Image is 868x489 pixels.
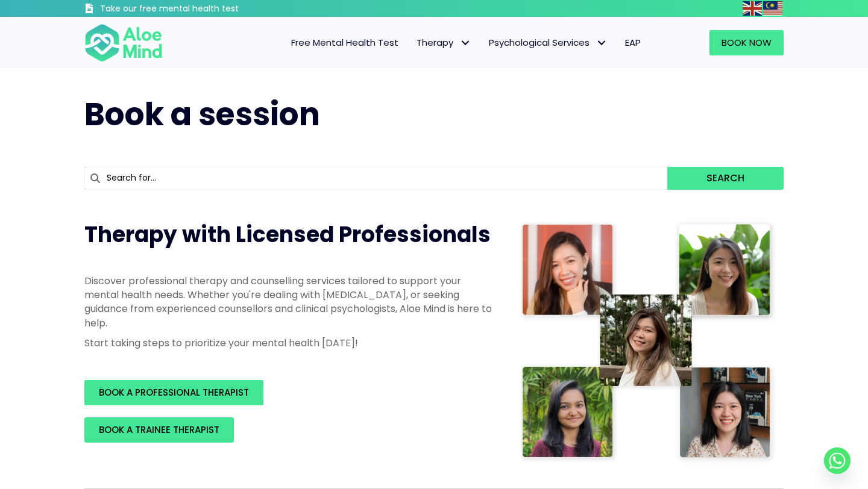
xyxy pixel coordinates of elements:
[84,380,263,405] a: BOOK A PROFESSIONAL THERAPIST
[518,220,776,464] img: Therapist collage
[824,447,851,474] a: Whatsapp
[84,167,667,190] input: Search for...
[625,36,641,49] span: EAP
[84,219,491,250] span: Therapy with Licensed Professionals
[743,1,763,15] a: English
[84,417,234,443] a: BOOK A TRAINEE THERAPIST
[763,1,782,16] img: ms
[722,36,772,49] span: Book Now
[99,423,219,436] span: BOOK A TRAINEE THERAPIST
[99,386,249,399] span: BOOK A PROFESSIONAL THERAPIST
[667,167,784,190] button: Search
[178,30,650,55] nav: Menu
[291,36,398,49] span: Free Mental Health Test
[84,3,303,17] a: Take our free mental health test
[489,36,607,49] span: Psychological Services
[417,36,471,49] span: Therapy
[456,34,474,52] span: Therapy: submenu
[480,30,616,55] a: Psychological ServicesPsychological Services: submenu
[743,1,762,16] img: en
[593,34,610,52] span: Psychological Services: submenu
[84,274,494,330] p: Discover professional therapy and counselling services tailored to support your mental health nee...
[84,23,163,63] img: Aloe mind Logo
[709,30,784,55] a: Book Now
[282,30,407,55] a: Free Mental Health Test
[84,336,494,350] p: Start taking steps to prioritize your mental health [DATE]!
[616,30,650,55] a: EAP
[84,92,320,136] span: Book a session
[100,3,303,15] h3: Take our free mental health test
[763,1,784,15] a: Malay
[407,30,480,55] a: TherapyTherapy: submenu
